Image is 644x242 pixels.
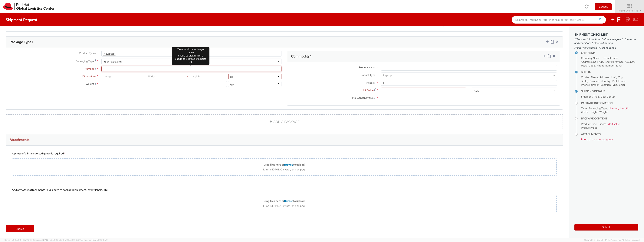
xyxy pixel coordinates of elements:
[284,199,293,203] span: Browse
[574,33,638,36] h3: Shipment Checklist
[574,46,638,50] span: Fields with asterisks (*) are required
[512,16,606,24] input: Shipment, Tracking or Reference Number (at least 4 chars)
[581,117,638,120] h4: Package Content
[12,152,557,155] div: A photo of all transported goods is required
[574,224,638,231] button: Submit
[366,81,374,84] span: Pieces
[264,163,305,166] b: Drag files here or to upload.
[6,114,563,129] a: ADD A PACKAGE
[581,51,638,54] h4: Ship From
[12,168,556,171] div: Limit is 10 MB. Only pdf, png or jpeg.
[620,107,629,110] span: Length
[79,51,96,55] span: Product Types
[625,60,635,63] span: Country
[601,95,615,98] span: Cost Center
[639,9,642,12] span: ▼
[103,52,116,56] li: Laptop
[140,74,146,79] span: X
[619,83,625,86] span: Email
[581,56,600,60] span: Company Name
[581,126,597,129] span: Product Value
[86,82,94,86] span: Weight
[595,3,612,10] button: Logout
[264,199,305,203] b: Drag files here or to upload.
[618,9,642,12] span: [PERSON_NAME]
[581,95,599,98] span: Shipment Type
[12,188,557,192] div: Add any other attachments (e.g. photo of packaged shipment, event labels, etc.)
[581,83,599,86] span: Phone Number
[84,67,94,70] span: Number
[608,122,620,126] span: Unit Value
[597,64,614,67] span: Phone Number
[601,79,610,83] span: Country
[581,110,588,114] span: Width
[609,107,618,110] span: Number
[581,76,598,79] span: Contact Name
[85,239,108,241] span: master, [DATE] 08:10:29
[82,74,96,78] span: Dimensions
[589,107,607,110] span: Packaging Type
[6,18,37,22] h4: Shipment Request
[104,52,106,55] span: ×
[362,89,374,92] span: Unit Value
[12,204,556,208] div: Limit is 10 MB. Only pdf, png or jpeg.
[172,47,209,65] div: Value should be an integer number Should be greater than 0 Should be less than or equal to 500
[581,79,599,83] span: State/Province
[574,37,638,45] span: Fill out each form listed below and agree to the terms and conditions before submitting
[581,64,595,67] span: Postal Code
[3,3,54,10] img: rh-logistics-00dfa346123c4ec078e1.svg
[581,107,587,110] span: Type
[59,239,108,241] span: Client: 2025.18.0-0e69584
[606,60,624,63] span: State/Province
[291,54,311,58] h3: Commodity 1
[581,138,613,141] span: Photo of transported goods
[10,40,33,44] h3: Package Type 1
[76,60,94,63] span: Packaging Type
[618,76,623,79] span: City
[383,74,555,77] span: Laptop
[581,90,638,93] h4: Shipping Details
[6,225,34,232] a: Submit
[381,73,557,78] span: Laptop
[584,239,639,242] span: Copyright © [DATE]-[DATE] Agistix Inc., All Rights Reserved
[581,102,638,105] h4: Package Information
[284,163,293,166] span: Browse
[350,96,374,99] span: Total Content Value
[599,110,608,114] span: Weight
[581,133,638,136] h4: Attachments
[600,83,617,86] span: Location Type
[602,56,619,60] span: Contact Name
[581,71,638,73] h4: Ship To
[612,79,626,83] span: Postal Code
[474,89,479,92] div: AUD
[191,74,229,79] input: Height
[581,60,598,63] span: Address Line 1
[10,138,29,142] h3: Attachments
[360,73,376,77] span: Product Type
[590,110,598,114] span: Height
[581,122,597,126] span: Product Type
[600,76,616,79] span: Address Line 1
[35,239,58,241] span: master, [DATE] 08:38:12
[359,66,376,69] span: Product Name
[5,239,58,241] span: Server: 2025.18.0-4329943ff18
[103,60,122,63] div: Your Packaging
[599,122,606,126] span: Pieces
[616,64,623,67] span: Email
[599,60,604,63] span: City
[102,74,140,79] input: Length
[184,74,190,79] span: X
[146,74,184,79] input: Width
